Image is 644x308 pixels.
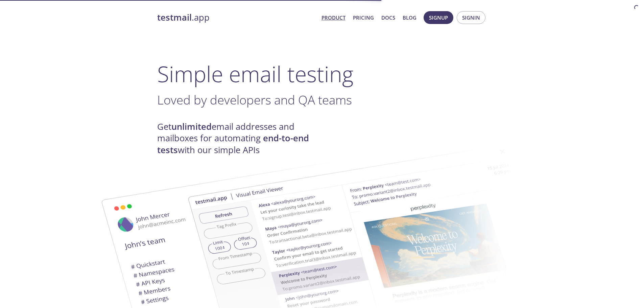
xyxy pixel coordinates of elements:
button: Signup [424,11,453,24]
span: Signup [429,13,448,22]
a: testmail.app [157,12,316,23]
button: Signin [457,11,485,24]
strong: unlimited [171,121,212,133]
span: Loved by developers and QA teams [157,91,352,108]
h4: Get email addresses and mailboxes for automating with our simple APIs [157,121,322,156]
strong: testmail [157,11,192,23]
a: Blog [403,13,416,22]
span: Signin [462,13,480,22]
a: Docs [381,13,395,22]
strong: end-to-end tests [157,132,309,156]
a: Pricing [353,13,374,22]
a: Product [321,13,345,22]
h1: Simple email testing [157,61,487,87]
